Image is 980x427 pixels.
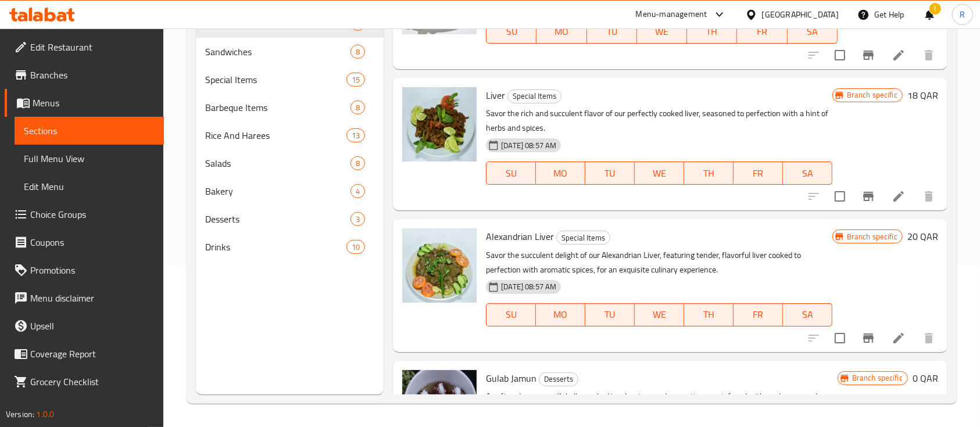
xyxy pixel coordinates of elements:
button: TH [684,162,734,185]
a: Branches [5,61,164,89]
button: SA [788,20,838,44]
span: WE [642,23,682,40]
div: Desserts [205,212,350,226]
a: Edit menu item [892,189,906,203]
span: Rice And Harees [205,128,346,142]
span: 13 [347,130,364,141]
span: 10 [347,242,364,253]
a: Menus [5,89,164,117]
div: items [350,101,365,114]
span: TH [692,23,732,40]
button: FR [734,162,783,185]
span: Sections [24,124,155,138]
button: delete [915,41,943,69]
span: SA [792,23,833,40]
span: R [960,8,965,21]
span: Coupons [30,235,155,249]
div: [GEOGRAPHIC_DATA] [762,8,839,21]
button: FR [737,20,787,44]
span: Sandwiches [205,45,350,59]
span: Drinks [205,240,346,254]
span: 3 [351,214,364,225]
div: Sandwiches8 [196,38,384,66]
span: Coverage Report [30,347,155,361]
span: Desserts [539,372,578,386]
span: Menus [33,96,155,110]
button: Branch-specific-item [854,182,882,210]
span: Special Items [205,73,346,87]
div: Desserts [539,372,578,386]
button: SA [783,162,832,185]
span: [DATE] 08:57 AM [496,140,561,151]
button: delete [915,182,943,210]
a: Coverage Report [5,340,164,368]
button: TH [687,20,737,44]
button: Branch-specific-item [854,41,882,69]
span: Select to update [828,326,852,350]
button: MO [537,20,586,44]
span: [DATE] 08:57 AM [496,281,561,292]
span: 8 [351,102,364,113]
a: Menu disclaimer [5,284,164,312]
button: SU [486,20,537,44]
button: WE [635,162,684,185]
span: Branch specific [847,372,907,383]
span: Version: [6,407,34,422]
span: Promotions [30,263,155,277]
span: 4 [351,186,364,197]
span: 15 [347,74,364,85]
span: Grocery Checklist [30,375,155,389]
span: TH [689,165,729,182]
button: MO [536,162,585,185]
a: Upsell [5,312,164,340]
span: FR [738,165,778,182]
div: Barbeque Items [205,101,350,114]
span: Upsell [30,319,155,333]
a: Grocery Checklist [5,368,164,396]
div: Special Items [507,89,561,103]
button: SU [486,303,536,326]
a: Sections [15,117,164,145]
a: Edit Menu [15,173,164,200]
span: Select to update [828,184,852,209]
div: Bakery [205,184,350,198]
div: items [350,212,365,226]
span: Edit Restaurant [30,40,155,54]
span: Choice Groups [30,207,155,221]
span: TU [590,306,630,323]
span: WE [639,165,679,182]
span: MO [541,23,582,40]
span: Liver [486,87,505,104]
div: items [350,156,365,170]
span: MO [541,306,581,323]
div: items [346,240,365,254]
span: Full Menu View [24,152,155,166]
div: items [346,128,365,142]
button: FR [734,303,783,326]
a: Coupons [5,228,164,256]
span: Branch specific [842,231,902,242]
span: Select to update [828,43,852,67]
a: Edit Restaurant [5,33,164,61]
span: Branches [30,68,155,82]
a: Edit menu item [892,331,906,345]
div: Rice And Harees13 [196,121,384,149]
span: SU [491,165,531,182]
span: SA [788,165,828,182]
div: items [346,73,365,87]
a: Choice Groups [5,200,164,228]
button: SA [783,303,832,326]
button: TH [684,303,734,326]
span: Salads [205,156,350,170]
img: Liver [402,87,477,162]
span: TU [592,23,632,40]
span: SA [788,306,828,323]
span: Special Items [557,231,610,245]
p: A soft and spongy milk balls, soaked in a luscious and aromatic syrup infused with cardamom and r... [486,389,837,418]
span: TU [590,165,630,182]
div: items [350,45,365,59]
button: TU [587,20,637,44]
span: SU [491,306,531,323]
